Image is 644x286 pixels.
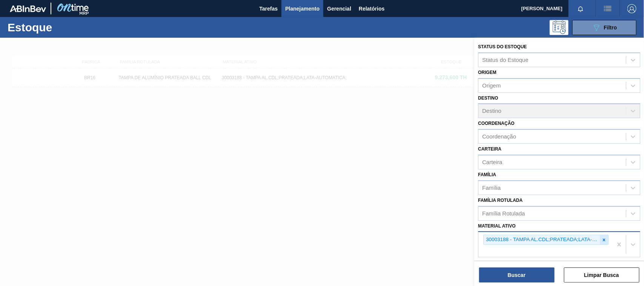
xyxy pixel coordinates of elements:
span: Gerencial [327,4,351,13]
img: Logout [627,4,636,13]
label: Coordenação [478,121,515,126]
div: Status do Estoque [482,57,529,63]
div: Pogramando: nenhum usuário selecionado [550,20,569,35]
label: Destino [478,95,498,101]
div: 30003188 - TAMPA AL.CDL;PRATEADA;LATA-AUTOMATICA; [484,235,600,244]
div: Família [482,185,501,191]
img: TNhmsLtSVTkK8tSr43FrP2fwEKptu5GPRR3wAAAABJRU5ErkJggg== [10,5,46,12]
button: Filtro [572,20,636,35]
span: Tarefas [259,4,278,13]
label: Família [478,172,496,177]
label: Status do Estoque [478,44,527,49]
button: Notificações [569,3,593,14]
label: Família Rotulada [478,198,523,203]
label: Origem [478,70,496,75]
span: Relatórios [359,4,384,13]
img: userActions [603,4,612,13]
h1: Estoque [8,23,118,32]
div: Família Rotulada [482,210,525,217]
div: Carteira [482,159,502,165]
div: Coordenação [482,134,516,140]
span: Planejamento [285,4,320,13]
div: Origem [482,82,501,89]
label: Carteira [478,146,501,152]
label: Material ativo [478,223,516,229]
span: Filtro [604,25,617,31]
